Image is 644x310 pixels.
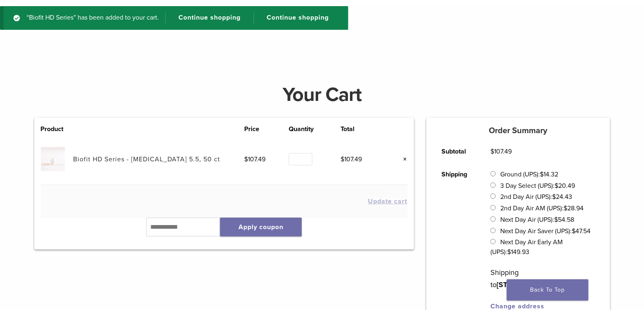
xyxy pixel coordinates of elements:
h1: Your Cart [28,85,616,105]
p: Shipping to . [490,266,595,291]
a: Remove this item [397,154,408,165]
th: Product [41,124,74,134]
bdi: 47.54 [572,227,591,235]
a: Biofit HD Series - [MEDICAL_DATA] 5.5, 50 ct [74,155,221,163]
span: $ [553,193,556,201]
th: Quantity [289,124,341,134]
span: $ [490,147,494,156]
span: $ [564,204,568,212]
th: Subtotal [432,140,481,163]
bdi: 24.43 [553,193,573,201]
strong: [STREET_ADDRESS] [497,280,564,289]
label: Next Day Air Saver (UPS): [501,227,591,235]
button: Apply coupon [220,218,302,236]
span: $ [540,170,544,178]
span: $ [572,227,576,235]
span: $ [555,216,558,224]
bdi: 107.49 [244,155,265,163]
th: Total [341,124,386,134]
bdi: 107.49 [341,155,362,163]
span: $ [341,155,345,163]
bdi: 14.32 [540,170,559,178]
bdi: 149.93 [507,248,529,256]
h5: Order Summary [426,126,610,136]
label: Next Day Air Early AM (UPS): [490,238,563,256]
bdi: 28.94 [564,204,584,212]
span: $ [507,248,511,256]
label: Ground (UPS): [501,170,559,178]
label: Next Day Air (UPS): [501,216,575,224]
button: Update cart [368,198,408,205]
img: Biofit HD Series - Premolar 5.5, 50 ct [41,147,65,171]
bdi: 107.49 [490,147,512,156]
label: 2nd Day Air AM (UPS): [501,204,584,212]
a: Continue shopping [165,13,247,23]
a: Continue shopping [254,13,335,23]
span: $ [555,182,559,190]
th: Price [244,124,289,134]
bdi: 20.49 [555,182,575,190]
a: Back To Top [507,279,588,301]
label: 2nd Day Air (UPS): [501,193,573,201]
bdi: 54.58 [555,216,575,224]
span: $ [244,155,248,163]
label: 3 Day Select (UPS): [501,182,575,190]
